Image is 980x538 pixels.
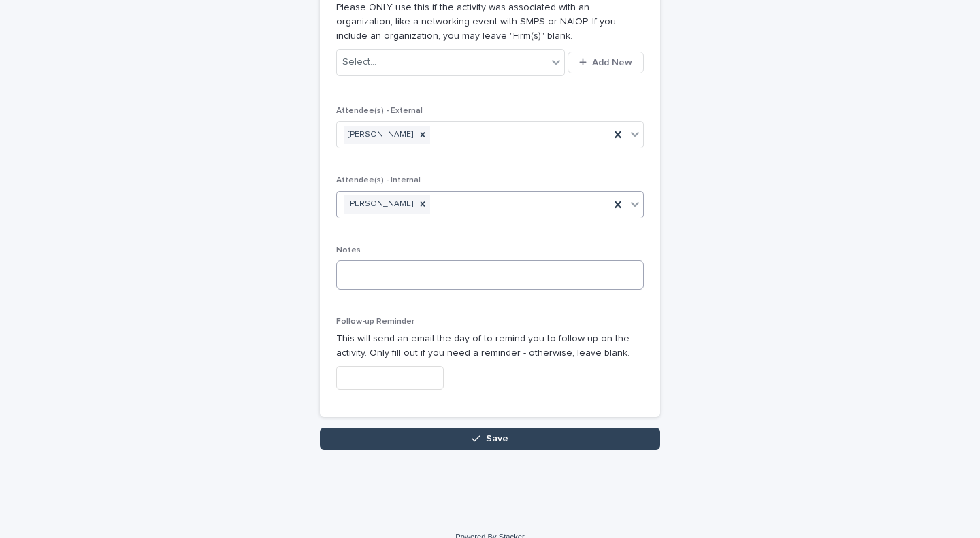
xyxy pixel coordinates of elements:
div: [PERSON_NAME] [344,195,415,214]
span: Attendee(s) - Internal [336,176,421,184]
div: [PERSON_NAME] [344,126,415,144]
p: Please ONLY use this if the activity was associated with an organization, like a networking event... [336,1,644,43]
span: Follow-up Reminder [336,318,414,326]
span: Notes [336,246,361,254]
span: Attendee(s) - External [336,107,423,115]
span: Save [486,434,508,443]
div: Select... [342,55,376,69]
button: Add New [568,52,644,73]
p: This will send an email the day of to remind you to follow-up on the activity. Only fill out if y... [336,332,644,360]
button: Save [320,428,660,450]
span: Add New [592,58,632,67]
